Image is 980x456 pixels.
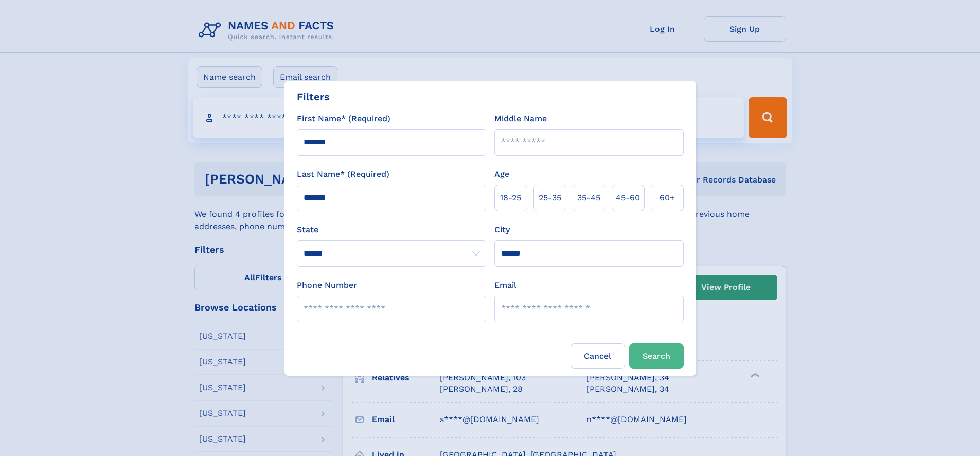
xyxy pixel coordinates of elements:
[571,343,625,369] label: Cancel
[494,279,516,291] label: Email
[660,192,675,204] span: 60+
[297,279,357,291] label: Phone Number
[629,343,684,369] button: Search
[494,113,547,125] label: Middle Name
[297,224,486,236] label: State
[297,168,389,180] label: Last Name* (Required)
[577,192,600,204] span: 35‑45
[297,89,330,104] div: Filters
[539,192,561,204] span: 25‑35
[494,168,509,180] label: Age
[297,113,390,125] label: First Name* (Required)
[616,192,640,204] span: 45‑60
[500,192,521,204] span: 18‑25
[494,224,510,236] label: City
